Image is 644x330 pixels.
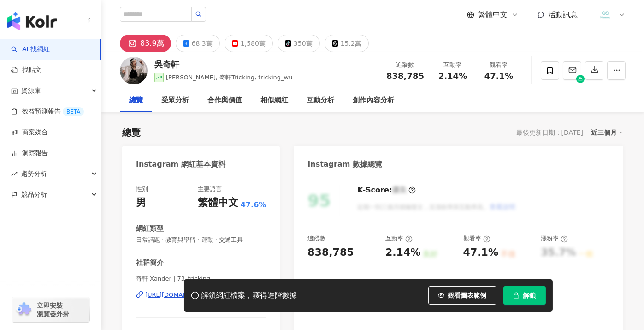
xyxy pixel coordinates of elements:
[37,301,69,318] span: 立即安裝 瀏覽器外掛
[12,297,89,322] a: chrome extension立即安裝 瀏覽器外掛
[481,60,516,70] div: 觀看率
[198,185,222,193] div: 主要語言
[140,37,164,50] div: 83.9萬
[15,302,33,317] img: chrome extension
[591,126,623,138] div: 近三個月
[21,163,47,184] span: 趨勢分析
[154,59,293,70] div: 吳奇軒
[307,159,382,169] div: Instagram 數據總覽
[478,10,508,20] span: 繁體中文
[463,278,523,286] div: 商業合作內容覆蓋比例
[325,35,369,52] button: 15.2萬
[307,278,343,286] div: 受眾主要性別
[357,185,416,195] div: K-Score :
[161,95,189,106] div: 受眾分析
[120,57,148,84] img: KOL Avatar
[136,236,266,244] span: 日常話題 · 教育與學習 · 運動 · 交通工具
[11,45,50,54] a: searchAI 找網紅
[278,35,320,52] button: 350萬
[435,60,470,70] div: 互動率
[198,196,238,210] div: 繁體中文
[516,129,583,136] div: 最後更新日期：[DATE]
[541,234,568,243] div: 漲粉率
[11,171,18,177] span: rise
[136,196,146,210] div: 男
[428,286,496,305] button: 觀看圖表範例
[21,184,47,205] span: 競品分析
[307,246,354,260] div: 838,785
[463,234,490,243] div: 觀看率
[260,95,288,106] div: 相似網紅
[11,107,84,116] a: 效益預測報告BETA
[11,149,48,158] a: 洞察報告
[11,128,48,137] a: 商案媒合
[225,35,273,52] button: 1,580萬
[385,234,413,243] div: 互動率
[307,234,325,243] div: 追蹤數
[385,278,421,286] div: 受眾主要年齡
[385,246,420,260] div: 2.14%
[201,291,297,300] div: 解鎖網紅檔案，獲得進階數據
[176,35,220,52] button: 68.3萬
[11,66,41,75] a: 找貼文
[597,6,614,24] img: LOGO%E8%9D%A6%E7%9A%AE2.png
[241,200,266,210] span: 47.6%
[307,95,334,106] div: 互動分析
[120,35,171,52] button: 83.9萬
[386,71,424,81] span: 838,785
[136,224,164,234] div: 網紅類型
[353,95,394,106] div: 創作內容分析
[294,37,313,50] div: 350萬
[129,95,143,106] div: 總覽
[136,185,148,193] div: 性別
[136,159,225,169] div: Instagram 網紅基本資料
[21,80,41,101] span: 資源庫
[523,292,536,299] span: 解鎖
[463,246,498,260] div: 47.1%
[7,12,57,30] img: logo
[166,74,293,81] span: [PERSON_NAME], 奇軒Tricking, tricking_wu
[192,37,213,50] div: 68.3萬
[438,72,467,81] span: 2.14%
[136,275,266,283] span: 奇軒 Xander | 73_tricking
[386,60,424,70] div: 追蹤數
[207,95,242,106] div: 合作與價值
[448,292,487,299] span: 觀看圖表範例
[503,286,546,305] button: 解鎖
[136,258,164,268] div: 社群簡介
[195,11,202,18] span: search
[341,37,361,50] div: 15.2萬
[241,37,266,50] div: 1,580萬
[484,72,513,81] span: 47.1%
[122,126,141,139] div: 總覽
[548,10,578,19] span: 活動訊息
